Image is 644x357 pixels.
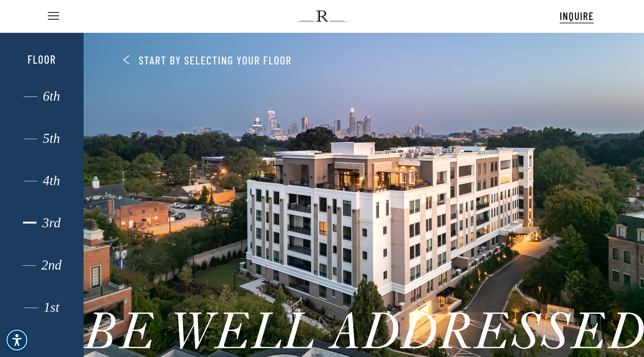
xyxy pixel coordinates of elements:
div: Floor [13,52,71,66]
a: INQUIRE [560,9,594,23]
div: Accessibility Menu [5,328,29,352]
div: 1st [13,302,71,312]
div: 4th [13,176,71,185]
span: INQUIRE [560,9,594,22]
div: 2nd [13,260,71,270]
div: 3rd [13,218,71,228]
div: 6th [13,91,71,101]
img: The Regent [298,11,346,22]
div: 5th [13,133,71,143]
a: Navigation Menu [46,12,59,20]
